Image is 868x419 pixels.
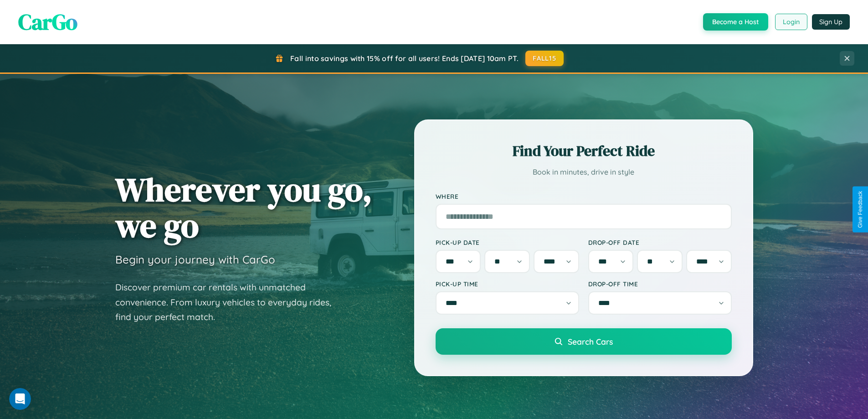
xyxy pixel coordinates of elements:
h3: Begin your journey with CarGo [115,253,275,266]
span: Fall into savings with 15% off for all users! Ends [DATE] 10am PT. [290,54,519,63]
button: FALL15 [525,51,564,66]
h2: Find Your Perfect Ride [436,141,732,161]
label: Drop-off Time [588,280,732,288]
div: Give Feedback [857,191,863,228]
label: Where [436,192,732,200]
button: Sign Up [812,14,850,30]
label: Drop-off Date [588,238,732,246]
iframe: Intercom live chat [9,388,31,410]
p: Book in minutes, drive in style [436,166,732,179]
button: Login [775,14,807,30]
span: Search Cars [568,336,613,347]
button: Become a Host [703,13,768,31]
h1: Wherever you go, we go [115,171,372,243]
p: Discover premium car rentals with unmatched convenience. From luxury vehicles to everyday rides, ... [115,280,343,325]
label: Pick-up Date [436,238,579,246]
button: Search Cars [436,328,732,355]
label: Pick-up Time [436,280,579,288]
span: CarGo [18,7,77,37]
